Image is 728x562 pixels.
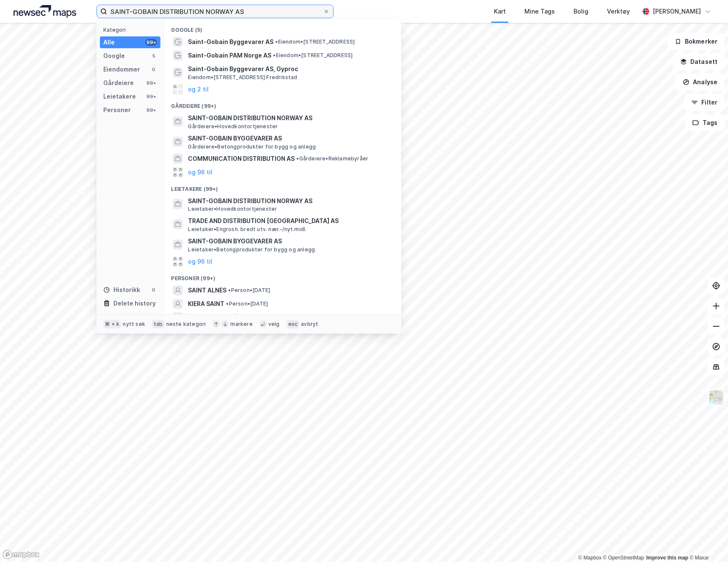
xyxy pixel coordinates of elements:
[150,66,157,73] div: 0
[524,6,555,17] div: Mine Tags
[188,84,209,94] button: og 2 til
[152,320,165,328] div: tab
[103,320,121,328] div: ⌘ + k
[150,287,157,293] div: 0
[164,179,401,194] div: Leietakere (99+)
[113,298,156,309] div: Delete history
[667,33,725,50] button: Bokmerker
[188,285,226,295] span: SAINT ALNES
[228,287,270,294] span: Person • [DATE]
[188,256,212,267] button: og 96 til
[103,27,160,33] div: Kategori
[686,521,728,562] div: Kontrollprogram for chat
[145,107,157,113] div: 99+
[3,550,40,559] a: Mapbox homepage
[145,39,157,46] div: 99+
[574,6,588,17] div: Bolig
[275,39,278,45] span: •
[145,80,157,86] div: 99+
[686,521,728,562] iframe: Chat Widget
[164,96,401,111] div: Gårdeiere (99+)
[287,320,300,328] div: esc
[188,113,391,123] span: SAINT-GOBAIN DISTRIBUTION NORWAY AS
[685,114,725,131] button: Tags
[275,39,355,45] span: Eiendom • [STREET_ADDRESS]
[103,91,136,102] div: Leietakere
[646,555,688,561] a: Improve this map
[188,143,316,150] span: Gårdeiere • Betongprodukter for bygg og anlegg
[103,285,140,295] div: Historikk
[708,389,724,405] img: Z
[188,154,295,164] span: COMMUNICATION DISTRIBUTION AS
[123,321,145,328] div: nytt søk
[150,52,157,59] div: 5
[188,123,278,130] span: Gårdeiere • Hovedkontortjenester
[103,78,134,88] div: Gårdeiere
[268,321,280,328] div: velg
[676,74,725,91] button: Analyse
[103,105,131,115] div: Personer
[301,321,318,328] div: avbryt
[188,167,212,177] button: og 96 til
[188,64,391,74] span: Saint-Gobain Byggevarer AS, Gyproc
[578,555,601,561] a: Mapbox
[273,52,276,58] span: •
[188,299,224,309] span: KIERA SAINT
[273,52,353,59] span: Eiendom • [STREET_ADDRESS]
[188,196,391,206] span: SAINT-GOBAIN DISTRIBUTION NORWAY AS
[228,287,231,293] span: •
[188,206,277,212] span: Leietaker • Hovedkontortjenester
[226,300,268,307] span: Person • [DATE]
[188,312,237,322] span: [PERSON_NAME]
[103,37,115,47] div: Alle
[188,216,391,226] span: TRADE AND DISTRIBUTION [GEOGRAPHIC_DATA] AS
[188,37,273,47] span: Saint-Gobain Byggevarer AS
[603,555,644,561] a: OpenStreetMap
[673,53,725,70] button: Datasett
[103,51,125,61] div: Google
[166,321,206,328] div: neste kategori
[296,155,299,162] span: •
[188,133,391,143] span: SAINT-GOBAIN BYGGEVARER AS
[188,236,391,246] span: SAINT-GOBAIN BYGGEVARER AS
[145,93,157,100] div: 99+
[103,64,140,74] div: Eiendommer
[188,74,297,81] span: Eiendom • [STREET_ADDRESS] Fredrikstad
[230,321,252,328] div: markere
[296,155,368,162] span: Gårdeiere • Reklamebyråer
[164,20,401,35] div: Google (5)
[164,268,401,284] div: Personer (99+)
[494,6,506,17] div: Kart
[226,300,229,307] span: •
[188,226,306,233] span: Leietaker • Engrosh. bredt utv. nær.-/nyt.midl.
[188,50,271,61] span: Saint-Gobain PAM Norge AS
[607,6,630,17] div: Verktøy
[188,246,315,253] span: Leietaker • Betongprodukter for bygg og anlegg
[107,5,323,18] input: Søk på adresse, matrikkel, gårdeiere, leietakere eller personer
[684,94,725,111] button: Filter
[653,6,701,17] div: [PERSON_NAME]
[14,5,76,18] img: logo.a4113a55bc3d86da70a041830d287a7e.svg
